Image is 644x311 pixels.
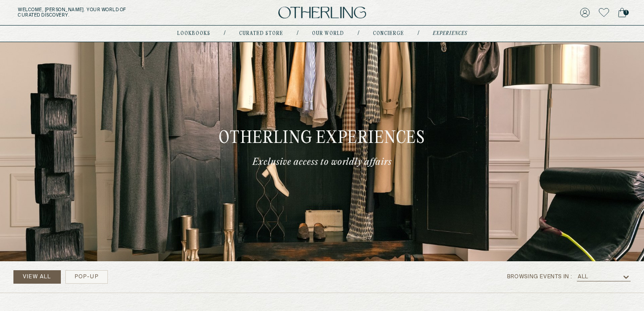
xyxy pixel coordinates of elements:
[433,31,467,36] a: experiences
[18,7,200,18] h5: Welcome, [PERSON_NAME] . Your world of curated discovery.
[312,31,344,36] a: Our world
[358,30,359,37] div: /
[418,30,419,37] div: /
[252,156,392,168] p: Exclusive access to worldly affairs
[578,274,589,280] div: All
[224,30,226,37] div: /
[373,31,404,36] a: concierge
[65,270,108,284] button: pop-up
[278,7,366,19] img: logo
[297,30,299,37] div: /
[219,130,425,147] h1: otherling experiences
[177,31,210,36] a: lookbooks
[623,10,629,15] span: 1
[618,6,626,19] a: 1
[13,270,61,284] button: View All
[239,31,283,36] a: Curated store
[507,274,572,280] span: browsing events in :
